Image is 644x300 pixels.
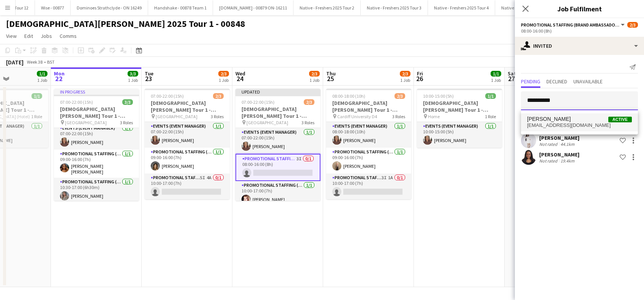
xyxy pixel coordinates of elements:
[54,124,139,150] app-card-role: Events (Event Manager)1/107:00-22:00 (15h)[PERSON_NAME]
[213,0,294,15] button: [DOMAIN_NAME] - 00879 ON-16211
[395,93,405,99] span: 2/3
[304,99,314,105] span: 2/3
[54,89,139,95] div: In progress
[491,77,501,83] div: 1 Job
[361,0,428,15] button: Native - Freshers 2025 Tour 3
[54,106,139,119] h3: [DEMOGRAPHIC_DATA][PERSON_NAME] Tour 1 - 00848 - [GEOGRAPHIC_DATA]
[6,33,17,39] span: View
[241,99,275,105] span: 07:00-22:00 (15h)
[495,0,562,15] button: Native - Freshers 2025 Tour 5
[539,141,559,147] div: Not rated
[38,31,55,41] a: Jobs
[508,70,516,77] span: Sat
[234,74,245,83] span: 24
[326,70,336,77] span: Thu
[145,89,230,199] app-job-card: 07:00-22:00 (15h)2/3[DEMOGRAPHIC_DATA][PERSON_NAME] Tour 1 - 00848 - [GEOGRAPHIC_DATA] [GEOGRAPHI...
[527,122,632,128] span: lauzmo123@googlemail.com
[485,114,496,119] span: 1 Role
[235,128,320,154] app-card-role: Events (Event Manager)1/107:00-22:00 (15h)[PERSON_NAME]
[428,0,495,15] button: Native - Freshers 2025 Tour 4
[337,114,377,119] span: Cardiff University D4
[31,114,42,119] span: 1 Role
[417,89,502,148] div: 10:00-15:00 (5h)1/1[DEMOGRAPHIC_DATA][PERSON_NAME] Tour 1 - 00848 - Travel Day Home1 RoleEvents (...
[400,77,410,83] div: 1 Job
[539,151,579,158] div: [PERSON_NAME]
[35,0,71,15] button: Wise - 00877
[301,120,314,125] span: 3 Roles
[521,79,540,84] span: Pending
[416,74,423,83] span: 26
[54,178,139,203] app-card-role: Promotional Staffing (Brand Ambassadors)1/110:30-17:00 (6h30m)[PERSON_NAME]
[219,77,229,83] div: 1 Job
[325,74,336,83] span: 25
[145,70,153,77] span: Tue
[539,158,559,164] div: Not rated
[60,33,77,39] span: Comms
[400,71,410,77] span: 2/3
[128,71,138,77] span: 3/3
[326,100,411,113] h3: [DEMOGRAPHIC_DATA][PERSON_NAME] Tour 1 - 00848 - [GEOGRAPHIC_DATA]
[417,70,423,77] span: Fri
[527,116,571,122] span: Laura Morley
[151,93,184,99] span: 07:00-22:00 (15h)
[120,120,133,125] span: 3 Roles
[235,106,320,119] h3: [DEMOGRAPHIC_DATA][PERSON_NAME] Tour 1 - 00848 - [GEOGRAPHIC_DATA]
[559,158,576,164] div: 19.4km
[309,77,319,83] div: 1 Job
[148,0,213,15] button: Handshake - 00878 Team 1
[326,89,411,199] app-job-card: 08:00-18:00 (10h)2/3[DEMOGRAPHIC_DATA][PERSON_NAME] Tour 1 - 00848 - [GEOGRAPHIC_DATA] Cardiff Un...
[21,31,36,41] a: Edit
[218,71,229,77] span: 2/3
[128,77,138,83] div: 1 Job
[235,154,320,181] app-card-role: Promotional Staffing (Brand Ambassadors)3I0/108:00-16:00 (8h)
[559,141,576,147] div: 44.1km
[539,134,579,141] div: [PERSON_NAME]
[6,58,24,66] div: [DATE]
[507,74,516,83] span: 27
[37,71,47,77] span: 1/1
[3,31,20,41] a: View
[24,33,33,39] span: Edit
[47,59,55,65] div: BST
[515,4,644,14] h3: Job Fulfilment
[6,18,245,30] h1: [DEMOGRAPHIC_DATA][PERSON_NAME] 2025 Tour 1 - 00848
[54,89,139,201] app-job-card: In progress07:00-22:00 (15h)3/3[DEMOGRAPHIC_DATA][PERSON_NAME] Tour 1 - 00848 - [GEOGRAPHIC_DATA]...
[392,114,405,119] span: 3 Roles
[246,120,288,125] span: [GEOGRAPHIC_DATA]
[423,93,454,99] span: 10:00-15:00 (5h)
[546,79,567,84] span: Declined
[235,89,320,201] app-job-card: Updated07:00-22:00 (15h)2/3[DEMOGRAPHIC_DATA][PERSON_NAME] Tour 1 - 00848 - [GEOGRAPHIC_DATA] [GE...
[145,148,230,173] app-card-role: Promotional Staffing (Brand Ambassadors)1/109:00-16:00 (7h)[PERSON_NAME]
[71,0,148,15] button: Dominoes Strathclyde - ON 16249
[326,148,411,173] app-card-role: Promotional Staffing (Brand Ambassadors)1/109:00-16:00 (7h)[PERSON_NAME]
[332,93,365,99] span: 08:00-18:00 (10h)
[25,59,44,65] span: Week 38
[627,22,638,28] span: 2/3
[213,93,224,99] span: 2/3
[608,117,632,122] span: Active
[41,33,52,39] span: Jobs
[417,100,502,113] h3: [DEMOGRAPHIC_DATA][PERSON_NAME] Tour 1 - 00848 - Travel Day
[122,99,133,105] span: 3/3
[144,74,153,83] span: 23
[521,22,620,28] span: Promotional Staffing (Brand Ambassadors)
[428,114,440,119] span: Home
[294,0,361,15] button: Native - Freshers 2025 Tour 2
[515,37,644,55] div: Invited
[57,31,80,41] a: Comms
[211,114,224,119] span: 3 Roles
[60,99,93,105] span: 07:00-22:00 (15h)
[521,28,638,34] div: 08:00-16:00 (8h)
[65,120,107,125] span: [GEOGRAPHIC_DATA]
[145,122,230,148] app-card-role: Events (Event Manager)1/107:00-22:00 (15h)[PERSON_NAME]
[521,22,626,28] button: Promotional Staffing (Brand Ambassadors)
[309,71,320,77] span: 2/3
[156,114,197,119] span: [GEOGRAPHIC_DATA]
[235,181,320,207] app-card-role: Promotional Staffing (Brand Ambassadors)1/110:00-17:00 (7h)[PERSON_NAME]
[145,173,230,199] app-card-role: Promotional Staffing (Brand Ambassadors)5I4A0/110:00-17:00 (7h)
[54,150,139,178] app-card-role: Promotional Staffing (Brand Ambassadors)1/109:00-16:00 (7h)[PERSON_NAME] [PERSON_NAME]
